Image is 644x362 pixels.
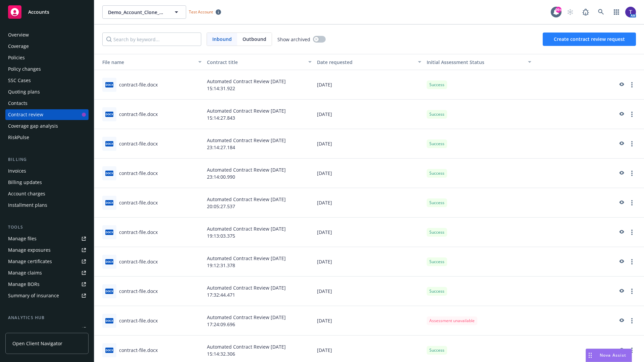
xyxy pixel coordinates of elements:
[8,52,25,63] div: Policies
[317,59,414,66] div: Date requested
[429,170,444,176] span: Success
[105,259,113,264] span: docx
[8,29,29,40] div: Overview
[8,267,42,278] div: Manage claims
[586,349,632,362] button: Nova Assist
[97,59,194,66] div: File name
[204,100,314,129] div: Automated Contract Review [DATE] 15:14:27.843
[8,245,51,255] div: Manage exposures
[600,352,626,358] span: Nova Assist
[610,5,623,19] a: Switch app
[119,140,158,147] div: contract-file.docx
[617,110,625,118] a: preview
[204,247,314,277] div: Automated Contract Review [DATE] 19:12:31.378
[8,177,42,188] div: Billing updates
[105,318,113,323] span: docx
[5,132,89,143] a: RiskPulse
[204,159,314,188] div: Automated Contract Review [DATE] 23:14:00.990
[5,314,89,321] div: Analytics hub
[427,59,484,65] span: Initial Assessment Status
[28,9,49,15] span: Accounts
[429,347,444,353] span: Success
[628,258,636,266] a: more
[5,52,89,63] a: Policies
[8,98,28,109] div: Contacts
[5,29,89,40] a: Overview
[617,346,625,354] a: preview
[8,109,43,120] div: Contract review
[243,36,266,43] span: Outbound
[5,75,89,86] a: SSC Cases
[5,245,89,255] a: Manage exposures
[105,112,113,117] span: docx
[5,3,89,21] a: Accounts
[628,346,636,354] a: more
[5,86,89,97] a: Quoting plans
[8,188,45,199] div: Account charges
[594,5,608,19] a: Search
[8,75,31,86] div: SSC Cases
[314,129,424,159] div: [DATE]
[617,199,625,207] a: preview
[314,100,424,129] div: [DATE]
[429,111,444,117] span: Success
[119,317,158,324] div: contract-file.docx
[427,59,524,66] div: Toggle SortBy
[119,199,158,206] div: contract-file.docx
[314,54,424,70] button: Date requested
[554,36,625,42] span: Create contract review request
[429,259,444,265] span: Success
[5,121,89,131] a: Coverage gap analysis
[625,7,636,17] img: photo
[237,33,272,46] span: Outbound
[5,290,89,301] a: Summary of insurance
[119,111,158,118] div: contract-file.docx
[5,41,89,52] a: Coverage
[5,109,89,120] a: Contract review
[204,218,314,247] div: Automated Contract Review [DATE] 19:13:03.375
[617,169,625,177] a: preview
[119,347,158,354] div: contract-file.docx
[5,233,89,244] a: Manage files
[628,317,636,325] a: more
[314,306,424,336] div: [DATE]
[204,70,314,100] div: Automated Contract Review [DATE] 15:14:31.922
[5,224,89,231] div: Tools
[429,141,444,147] span: Success
[8,256,52,267] div: Manage certificates
[617,228,625,236] a: preview
[204,277,314,306] div: Automated Contract Review [DATE] 17:32:44.471
[186,8,224,15] span: Test Account
[543,33,636,46] button: Create contract review request
[628,199,636,207] a: more
[314,247,424,277] div: [DATE]
[555,7,561,13] div: 99+
[5,200,89,210] a: Installment plans
[212,36,232,43] span: Inbound
[429,318,475,324] span: Assessment unavailable
[617,81,625,89] a: preview
[429,288,444,294] span: Success
[5,166,89,176] a: Invoices
[314,70,424,100] div: [DATE]
[314,188,424,218] div: [DATE]
[105,289,113,294] span: docx
[617,287,625,295] a: preview
[563,5,577,19] a: Start snowing
[105,82,113,87] span: docx
[105,348,113,353] span: docx
[105,230,113,235] span: docx
[8,279,40,290] div: Manage BORs
[8,166,26,176] div: Invoices
[207,59,304,66] div: Contract title
[97,59,194,66] div: Toggle SortBy
[105,200,113,205] span: docx
[628,287,636,295] a: more
[204,54,314,70] button: Contract title
[5,177,89,188] a: Billing updates
[102,33,201,46] input: Search by keyword...
[579,5,592,19] a: Report a Bug
[207,33,237,46] span: Inbound
[628,81,636,89] a: more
